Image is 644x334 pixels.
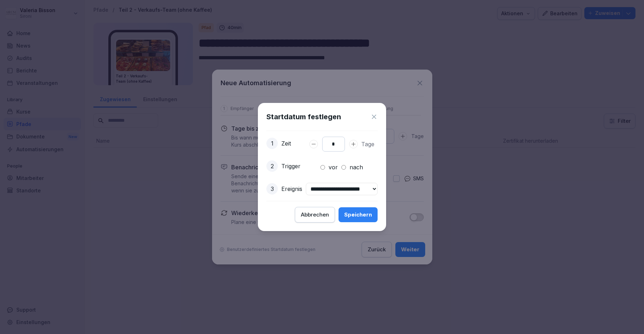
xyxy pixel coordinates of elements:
input: Days to complete number input [322,137,345,152]
button: Speichern [339,207,378,222]
div: 3 [266,183,278,195]
p: Zeit [281,139,291,148]
div: Speichern [344,211,372,219]
button: Days to complete number input erhöhen [349,140,358,148]
label: nach [350,163,363,171]
button: Abbrechen [295,207,335,223]
p: Ereignis [281,185,302,193]
div: 2 [266,160,278,172]
h1: Startdatum festlegen [266,111,341,122]
p: Tage [361,140,374,148]
div: 1 [266,138,278,149]
div: Abbrechen [301,211,329,219]
label: vor [329,163,338,171]
button: Days to complete number input verringern [309,140,318,148]
p: Trigger [281,162,301,170]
